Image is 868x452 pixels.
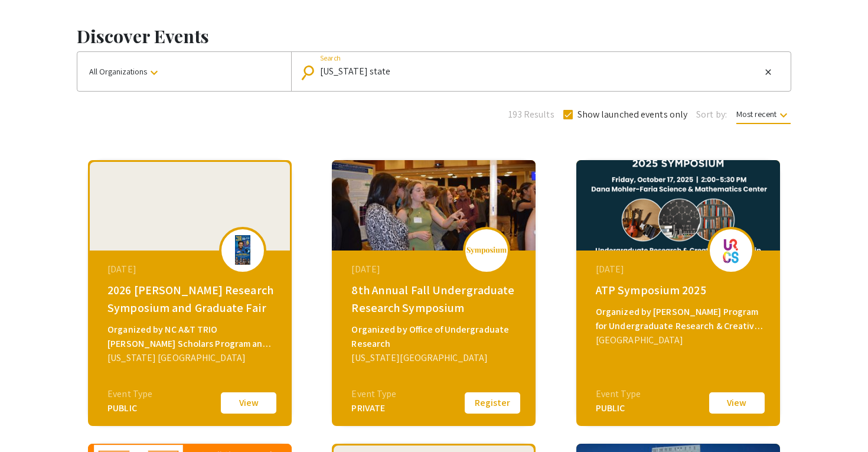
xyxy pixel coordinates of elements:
mat-icon: keyboard_arrow_down [776,108,791,122]
div: [US_STATE] [GEOGRAPHIC_DATA] [107,351,275,365]
div: PUBLIC [107,401,152,415]
div: Organized by [PERSON_NAME] Program for Undergraduate Research & Creative Scholarship [596,305,763,333]
div: [GEOGRAPHIC_DATA] [596,333,763,347]
span: Most recent [736,109,791,124]
img: atp2025_eventCoverPhoto_9b3fe5__thumb.png [576,160,780,251]
button: Most recent [727,103,800,125]
span: All Organizations [89,66,161,77]
span: Sort by: [696,108,727,122]
button: Register [463,391,522,415]
mat-icon: Search [302,62,319,83]
button: View [219,391,278,415]
div: [DATE] [596,262,763,277]
mat-icon: close [763,67,773,77]
button: All Organizations [77,52,291,91]
img: logo_v2.png [466,246,507,255]
div: Organized by Office of Undergraduate Research [351,323,519,351]
div: [DATE] [351,262,519,277]
h1: Discover Events [77,25,791,47]
span: Show launched events only [577,108,688,122]
div: Event Type [351,387,396,401]
div: PUBLIC [596,401,641,415]
button: View [707,391,766,415]
img: 2026mcnair_eventLogo_dac333_.jpg [225,235,260,265]
div: 2026 [PERSON_NAME] Research Symposium and Graduate Fair [107,281,275,317]
div: [DATE] [107,262,275,277]
div: PRIVATE [351,401,396,415]
iframe: Chat [9,399,50,443]
input: Looking for something specific? [320,66,761,77]
button: Clear [761,65,775,79]
span: 193 Results [508,108,554,122]
div: 8th Annual Fall Undergraduate Research Symposium [351,281,519,317]
img: 8th-annual-fall-undergraduate-research-symposium_eventCoverPhoto_be3fc5__thumb.jpg [332,160,536,251]
div: Event Type [596,387,641,401]
div: ATP Symposium 2025 [596,281,763,299]
mat-icon: keyboard_arrow_down [147,66,161,80]
div: [US_STATE][GEOGRAPHIC_DATA] [351,351,519,365]
img: atp2025_eventLogo_56bb79_.png [713,235,749,265]
div: Event Type [107,387,152,401]
div: Organized by NC A&T TRIO [PERSON_NAME] Scholars Program and the Center for Undergraduate Research [107,323,275,351]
